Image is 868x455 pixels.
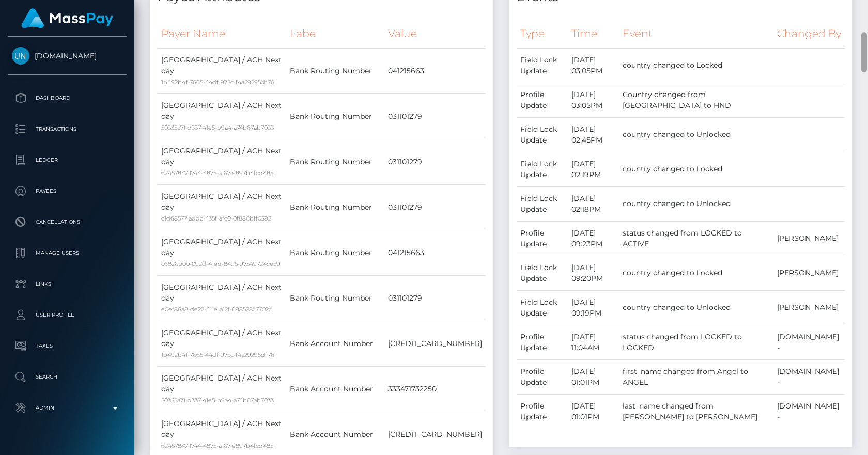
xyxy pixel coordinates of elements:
a: Ledger [8,147,127,173]
td: 041215663 [384,230,486,275]
td: country changed to Locked [619,256,773,290]
span: [DOMAIN_NAME] [8,51,127,60]
p: Links [12,276,122,292]
td: country changed to Unlocked [619,117,773,152]
small: 62457847-1744-4875-a167-e897b4fcd485 [161,169,273,177]
td: [GEOGRAPHIC_DATA] / ACH Next day [158,48,286,93]
p: Taxes [12,338,122,354]
td: [DATE] 09:23PM [568,221,618,256]
a: Dashboard [8,85,127,111]
th: Changed By [773,20,845,48]
a: User Profile [8,302,127,328]
p: Transactions [12,121,122,137]
td: Bank Routing Number [286,184,384,230]
p: User Profile [12,307,122,323]
p: Search [12,369,122,385]
td: Profile Update [517,221,568,256]
td: Bank Routing Number [286,139,384,184]
td: [PERSON_NAME] [773,221,845,256]
td: Field Lock Update [517,152,568,186]
td: [CREDIT_CARD_NUMBER] [384,321,486,366]
td: country changed to Locked [619,48,773,83]
small: 62457847-1744-4875-a167-e897b4fcd485 [161,442,273,449]
td: Profile Update [517,325,568,359]
small: 50335a71-d337-41e5-b9a4-a74b67ab7033 [161,124,274,131]
p: Dashboard [12,90,122,106]
td: Bank Routing Number [286,93,384,139]
td: [DATE] 01:01PM [568,359,618,394]
td: [DATE] 11:04AM [568,325,618,359]
td: 333471732250 [384,366,486,412]
a: Admin [8,395,127,421]
p: Manage Users [12,245,122,261]
td: [DOMAIN_NAME] - [773,394,845,429]
small: c1d68577-addc-435f-afc0-0f886bff0392 [161,215,271,222]
td: Profile Update [517,83,568,117]
small: e0ef86a8-de22-411e-a12f-698528c7702c [161,306,272,313]
td: [DATE] 03:05PM [568,48,618,83]
th: Time [568,20,618,48]
td: [PERSON_NAME] [773,256,845,290]
th: Value [384,20,486,48]
td: Field Lock Update [517,256,568,290]
td: Field Lock Update [517,117,568,152]
td: 031101279 [384,275,486,321]
td: 031101279 [384,93,486,139]
td: [DOMAIN_NAME] - [773,359,845,394]
td: 041215663 [384,48,486,93]
small: 1b492b4f-7665-44df-975c-f4a29295df76 [161,79,274,86]
p: Ledger [12,152,122,168]
th: Event [619,20,773,48]
small: c6826b00-092d-41ed-8495-97349724ce59 [161,260,280,268]
td: first_name changed from Angel to ANGEL [619,359,773,394]
td: [DATE] 09:20PM [568,256,618,290]
a: Search [8,364,127,390]
td: [DOMAIN_NAME] - [773,325,845,359]
small: 1b492b4f-7665-44df-975c-f4a29295df76 [161,351,274,358]
td: Bank Routing Number [286,275,384,321]
th: Payer Name [158,20,286,48]
td: Field Lock Update [517,290,568,325]
th: Type [517,20,568,48]
td: Country changed from [GEOGRAPHIC_DATA] to HND [619,83,773,117]
td: [GEOGRAPHIC_DATA] / ACH Next day [158,93,286,139]
th: Label [286,20,384,48]
p: Payees [12,183,122,199]
p: Cancellations [12,214,122,230]
td: status changed from LOCKED to LOCKED [619,325,773,359]
td: [GEOGRAPHIC_DATA] / ACH Next day [158,321,286,366]
td: Bank Routing Number [286,230,384,275]
td: Field Lock Update [517,186,568,221]
img: MassPay Logo [21,8,113,28]
td: country changed to Unlocked [619,290,773,325]
a: Transactions [8,116,127,142]
td: [DATE] 02:19PM [568,152,618,186]
td: [GEOGRAPHIC_DATA] / ACH Next day [158,139,286,184]
td: status changed from LOCKED to ACTIVE [619,221,773,256]
td: Bank Account Number [286,321,384,366]
td: [GEOGRAPHIC_DATA] / ACH Next day [158,184,286,230]
td: country changed to Unlocked [619,186,773,221]
td: [DATE] 03:05PM [568,83,618,117]
a: Cancellations [8,209,127,235]
td: [GEOGRAPHIC_DATA] / ACH Next day [158,230,286,275]
img: Unlockt.me [12,47,29,65]
a: Links [8,271,127,297]
td: Bank Routing Number [286,48,384,93]
a: Taxes [8,333,127,359]
td: Field Lock Update [517,48,568,83]
td: country changed to Locked [619,152,773,186]
a: Payees [8,178,127,204]
a: Manage Users [8,240,127,266]
td: last_name changed from [PERSON_NAME] to [PERSON_NAME] [619,394,773,429]
td: Bank Account Number [286,366,384,412]
td: [DATE] 01:01PM [568,394,618,429]
td: [PERSON_NAME] [773,290,845,325]
td: [DATE] 02:18PM [568,186,618,221]
td: [DATE] 09:19PM [568,290,618,325]
td: Profile Update [517,359,568,394]
td: 031101279 [384,184,486,230]
td: [GEOGRAPHIC_DATA] / ACH Next day [158,366,286,412]
td: Profile Update [517,394,568,429]
td: [GEOGRAPHIC_DATA] / ACH Next day [158,275,286,321]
